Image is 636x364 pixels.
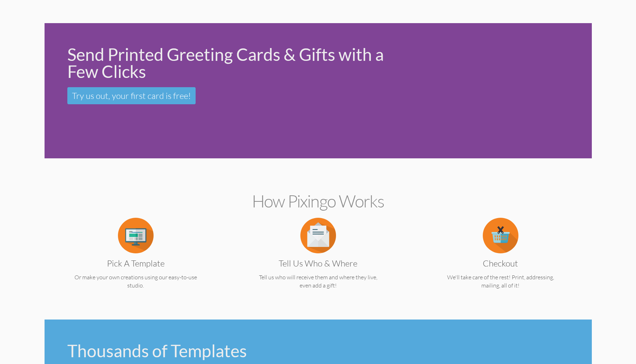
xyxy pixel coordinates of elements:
[67,87,196,104] a: Try us out, your first card is free!
[58,273,213,290] p: Or make your own creations using our easy-to-use studio.
[241,273,395,290] p: Tell us who will receive them and where they live, even add a gift!
[423,231,578,290] a: Checkout We'll take care of the rest! Print, addressing, mailing, all of it!
[58,231,213,290] a: Pick a Template Or make your own creations using our easy-to-use studio.
[300,218,336,253] img: item.alt
[483,218,518,253] img: item.alt
[429,259,573,268] h3: Checkout
[118,218,154,253] img: item.alt
[57,192,579,211] h2: How Pixingo works
[246,259,390,268] h3: Tell us Who & Where
[67,46,404,80] div: Send Printed Greeting Cards & Gifts with a Few Clicks
[72,90,191,101] span: Try us out, your first card is free!
[64,259,208,268] h3: Pick a Template
[423,273,578,290] p: We'll take care of the rest! Print, addressing, mailing, all of it!
[67,342,312,359] div: Thousands of Templates
[241,231,395,290] a: Tell us Who & Where Tell us who will receive them and where they live, even add a gift!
